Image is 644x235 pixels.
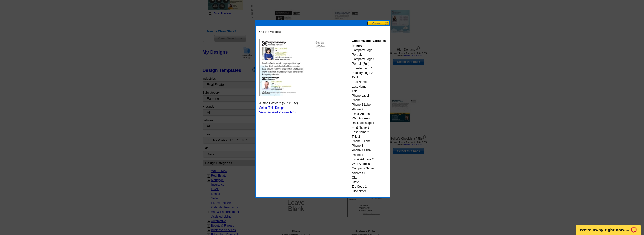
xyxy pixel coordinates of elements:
[259,30,281,34] span: Out the Window
[352,44,362,47] strong: Images
[352,39,386,194] div: Company Logo Portrait Company Logo 2 Portrait (2nd) Industry Logo 1 Industry Logo 2 First Name La...
[259,106,285,110] a: Select This Design
[259,39,348,96] img: GENPJBmoney_SAMPLE.jpg
[352,39,386,43] strong: Customizable Variables
[573,219,644,235] iframe: LiveChat chat widget
[259,111,297,114] a: View Detailed Preview PDF
[352,76,358,79] strong: Text
[259,101,298,105] span: Jumbo Postcard (5.5" x 8.5")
